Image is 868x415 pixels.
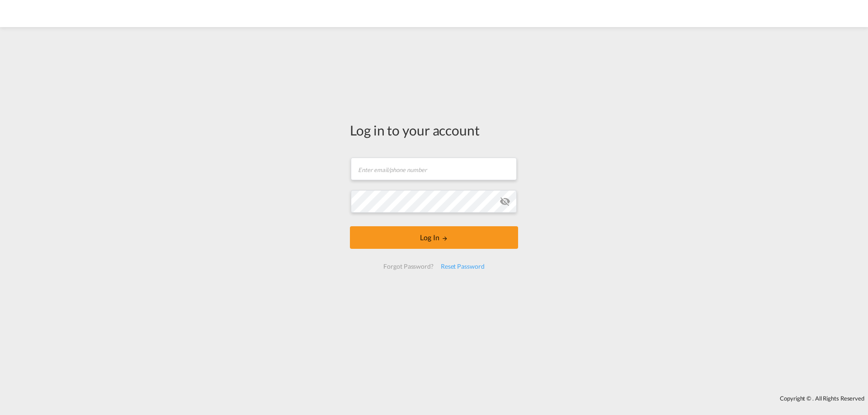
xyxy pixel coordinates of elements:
md-icon: icon-eye-off [500,196,510,207]
button: LOGIN [350,226,518,249]
div: Reset Password [437,258,488,275]
input: Enter email/phone number [351,158,517,180]
div: Log in to your account [350,121,518,140]
div: Forgot Password? [380,258,437,275]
